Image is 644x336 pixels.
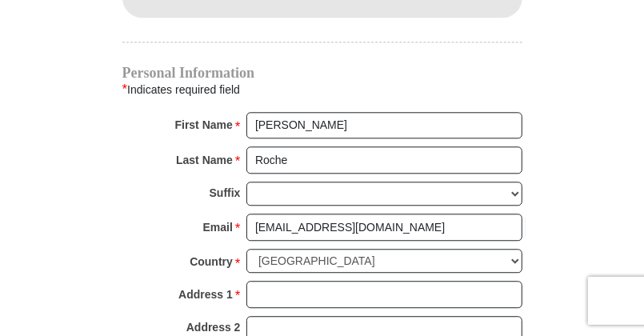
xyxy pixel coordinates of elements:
[176,149,233,171] strong: Last Name
[203,216,233,238] strong: Email
[122,79,522,100] div: Indicates required field
[210,182,241,204] strong: Suffix
[122,66,522,79] h4: Personal Information
[178,283,233,306] strong: Address 1
[190,250,233,273] strong: Country
[175,114,233,136] strong: First Name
